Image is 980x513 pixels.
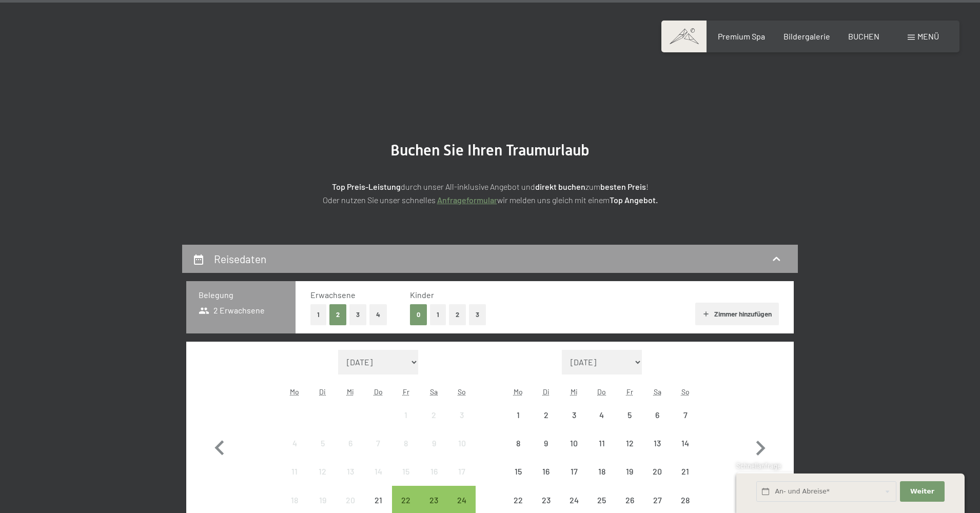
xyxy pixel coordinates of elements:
[309,467,335,493] div: 12
[392,429,420,457] div: Anreise nicht möglich
[449,467,475,493] div: 17
[448,458,476,485] div: Anreise nicht möglich
[616,401,643,429] div: Anreise nicht möglich
[430,387,438,396] abbr: Samstag
[616,429,643,457] div: Fri Sep 12 2025
[420,458,448,485] div: Anreise nicht möglich
[616,458,643,485] div: Anreise nicht möglich
[560,429,587,457] div: Anreise nicht möglich
[281,458,308,485] div: Anreise nicht möglich
[532,401,560,429] div: Anreise nicht möglich
[369,304,387,325] button: 4
[448,401,476,429] div: Sun Aug 03 2025
[654,387,661,396] abbr: Samstag
[610,195,658,205] strong: Top Angebot.
[644,467,670,493] div: 20
[505,467,531,493] div: 15
[504,401,532,429] div: Anreise nicht möglich
[308,429,336,457] div: Anreise nicht möglich
[420,458,448,485] div: Sat Aug 16 2025
[672,458,699,485] div: Sun Sep 21 2025
[308,458,336,485] div: Anreise nicht möglich
[504,429,532,457] div: Anreise nicht möglich
[337,429,364,457] div: Wed Aug 06 2025
[600,182,646,191] strong: besten Preis
[338,439,363,465] div: 6
[449,411,475,437] div: 3
[643,458,671,485] div: Anreise nicht möglich
[449,304,466,325] button: 2
[504,458,532,485] div: Mon Sep 15 2025
[783,31,830,41] a: Bildergalerie
[469,304,486,325] button: 3
[588,401,616,429] div: Thu Sep 04 2025
[403,387,409,396] abbr: Freitag
[199,305,265,316] span: 2 Erwachsene
[364,458,392,485] div: Thu Aug 14 2025
[617,439,642,465] div: 12
[560,429,587,457] div: Wed Sep 10 2025
[589,467,615,493] div: 18
[561,439,586,465] div: 10
[533,467,559,493] div: 16
[597,387,606,396] abbr: Donnerstag
[673,467,698,493] div: 21
[532,458,560,485] div: Tue Sep 16 2025
[319,387,326,396] abbr: Dienstag
[364,429,392,457] div: Anreise nicht möglich
[571,387,578,396] abbr: Mittwoch
[309,439,335,465] div: 5
[365,439,391,465] div: 7
[848,31,879,41] a: BUCHEN
[672,401,699,429] div: Sun Sep 07 2025
[643,401,671,429] div: Anreise nicht möglich
[504,401,532,429] div: Mon Sep 01 2025
[532,401,560,429] div: Tue Sep 02 2025
[420,401,448,429] div: Anreise nicht möglich
[392,401,420,429] div: Anreise nicht möglich
[643,401,671,429] div: Sat Sep 06 2025
[364,458,392,485] div: Anreise nicht möglich
[347,387,354,396] abbr: Mittwoch
[718,31,765,41] a: Premium Spa
[643,429,671,457] div: Sat Sep 13 2025
[281,458,308,485] div: Mon Aug 11 2025
[560,401,587,429] div: Wed Sep 03 2025
[561,467,586,493] div: 17
[448,401,476,429] div: Anreise nicht möglich
[392,458,420,485] div: Fri Aug 15 2025
[643,458,671,485] div: Sat Sep 20 2025
[393,439,419,465] div: 8
[310,304,326,325] button: 1
[421,467,447,493] div: 16
[308,429,336,457] div: Tue Aug 05 2025
[588,458,616,485] div: Thu Sep 18 2025
[616,429,643,457] div: Anreise nicht möglich
[437,195,497,205] a: Anfrageformular
[282,439,307,465] div: 4
[458,387,466,396] abbr: Sonntag
[410,290,434,300] span: Kinder
[736,462,781,470] span: Schnellanfrage
[421,411,447,437] div: 2
[332,182,401,191] strong: Top Preis-Leistung
[681,387,690,396] abbr: Sonntag
[560,401,587,429] div: Anreise nicht möglich
[673,411,698,437] div: 7
[543,387,550,396] abbr: Dienstag
[560,458,587,485] div: Wed Sep 17 2025
[616,401,643,429] div: Fri Sep 05 2025
[505,411,531,437] div: 1
[338,467,363,493] div: 13
[449,439,475,465] div: 10
[533,411,559,437] div: 2
[695,303,779,325] button: Zimmer hinzufügen
[617,411,642,437] div: 5
[393,467,419,493] div: 15
[560,458,587,485] div: Anreise nicht möglich
[672,429,699,457] div: Anreise nicht möglich
[900,481,944,502] button: Weiter
[364,429,392,457] div: Thu Aug 07 2025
